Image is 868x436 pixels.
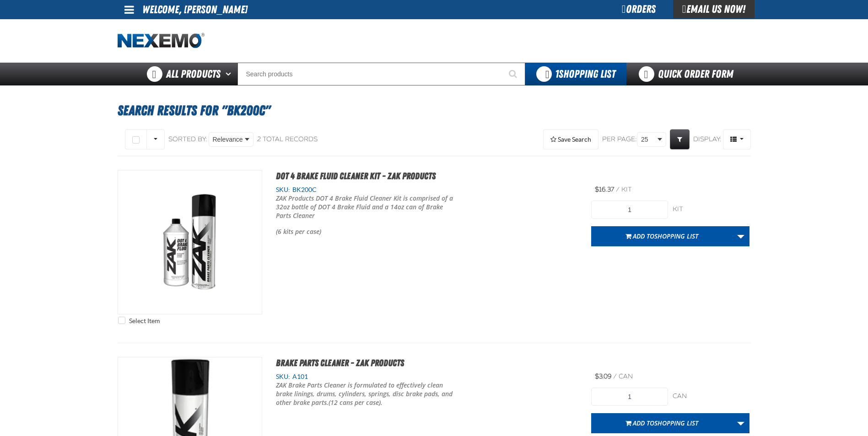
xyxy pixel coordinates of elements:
strong: 1 [555,68,559,80]
span: / [616,186,620,193]
button: Add toShopping List [591,413,733,433]
button: Open All Products pages [222,63,237,85]
span: All Products [166,66,221,82]
span: BK200C [290,186,317,193]
span: Add to [633,232,698,240]
span: 25 [641,135,656,144]
input: Search [237,63,525,85]
p: ZAK Products DOT 4 Brake Fluid Cleaner Kit is comprised of a 32oz bottle of DOT 4 Brake Fluid and... [276,194,457,220]
span: Sorted By: [168,135,207,143]
img: DOT 4 Brake Fluid Cleaner Kit - ZAK Products [118,170,262,314]
a: Expand or Collapse Grid Filters [670,129,690,149]
span: Per page: [602,135,637,144]
div: can [673,392,749,401]
img: Nexemo logo [118,33,205,49]
label: Select Item [118,317,160,325]
span: Shopping List [654,232,698,240]
span: Save Search [558,136,591,143]
a: Brake Parts Cleaner - ZAK Products [276,357,404,368]
span: kit [621,186,632,193]
span: Add to [633,419,698,427]
div: SKU: [276,186,578,194]
a: Home [118,33,205,49]
span: Shopping List [555,68,615,80]
button: You have 1 Shopping List. Open to view details [525,63,626,85]
p: ZAK Brake Parts Cleaner is formulated to effectively clean brake linings, drums, cylinders, sprin... [276,381,457,407]
a: DOT 4 Brake Fluid Cleaner Kit - ZAK Products [276,170,436,181]
button: Product Grid Views Toolbar [723,129,751,149]
a: Quick Order Form [626,63,750,85]
span: $3.09 [595,372,611,380]
button: Start Searching [502,63,525,85]
input: Product Quantity [591,388,668,406]
a: More Actions [732,226,749,246]
h1: Search Results for "BK200C" [118,98,751,123]
p: (6 kits per case) [276,228,457,236]
div: 2 total records [257,135,318,144]
button: Rows selection options [146,129,165,149]
input: Product Quantity [591,201,668,219]
span: / [613,372,617,380]
span: A101 [290,373,308,380]
span: Product Grid Views Toolbar [723,130,750,149]
span: can [619,372,633,380]
span: $16.37 [595,186,614,193]
span: Relevance [213,135,243,144]
input: Select Item [118,317,125,324]
span: Display: [693,135,722,143]
: View Details of the DOT 4 Brake Fluid Cleaner Kit - ZAK Products [118,170,262,314]
span: Shopping List [654,419,698,427]
button: Expand or Collapse Saved Search drop-down to save a search query [543,129,598,149]
div: SKU: [276,372,578,381]
button: Add toShopping List [591,226,733,246]
a: More Actions [732,413,749,433]
div: kit [673,205,749,214]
